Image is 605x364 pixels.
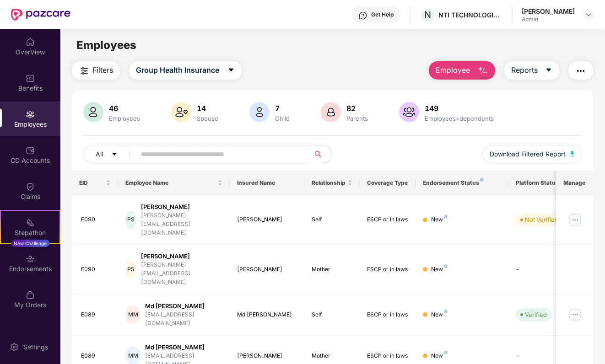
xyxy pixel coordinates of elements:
div: [PERSON_NAME] [141,252,222,261]
button: Download Filtered Report [482,145,582,163]
div: New [431,215,448,224]
div: New [431,310,448,319]
img: svg+xml;base64,PHN2ZyB4bWxucz0iaHR0cDovL3d3dy53My5vcmcvMjAwMC9zdmciIHhtbG5zOnhsaW5rPSJodHRwOi8vd3... [399,102,419,122]
div: 14 [195,104,220,113]
div: [PERSON_NAME][EMAIL_ADDRESS][DOMAIN_NAME] [141,211,222,237]
div: ESCP or in laws [367,265,408,274]
img: svg+xml;base64,PHN2ZyB4bWxucz0iaHR0cDovL3d3dy53My5vcmcvMjAwMC9zdmciIHdpZHRoPSI4IiBoZWlnaHQ9IjgiIH... [480,178,484,182]
div: NTI TECHNOLOGIES PRIVATE LIMITED [438,11,502,19]
div: [PERSON_NAME] [237,352,297,360]
div: E090 [81,265,111,274]
img: svg+xml;base64,PHN2ZyB4bWxucz0iaHR0cDovL3d3dy53My5vcmcvMjAwMC9zdmciIHdpZHRoPSI4IiBoZWlnaHQ9IjgiIH... [444,310,448,313]
div: Mother [312,265,353,274]
img: svg+xml;base64,PHN2ZyBpZD0iRW5kb3JzZW1lbnRzIiB4bWxucz0iaHR0cDovL3d3dy53My5vcmcvMjAwMC9zdmciIHdpZH... [26,254,35,263]
span: caret-down [545,66,552,75]
div: E089 [81,310,111,319]
div: Stepathon [1,228,59,237]
button: Group Health Insurancecaret-down [129,61,242,80]
span: caret-down [227,66,235,75]
div: ESCP or in laws [367,352,408,360]
div: Settings [21,343,51,352]
div: PS [125,211,136,229]
img: svg+xml;base64,PHN2ZyBpZD0iTXlfT3JkZXJzIiBkYXRhLW5hbWU9Ik15IE9yZGVycyIgeG1sbnM9Imh0dHA6Ly93d3cudz... [26,290,35,300]
div: Child [273,115,292,122]
span: N [424,9,431,20]
div: ESCP or in laws [367,215,408,224]
img: svg+xml;base64,PHN2ZyB4bWxucz0iaHR0cDovL3d3dy53My5vcmcvMjAwMC9zdmciIHhtbG5zOnhsaW5rPSJodHRwOi8vd3... [321,102,341,122]
div: [PERSON_NAME] [237,265,297,274]
div: Verified [525,310,547,319]
div: E090 [81,215,111,224]
div: PS [125,260,136,278]
div: Md [PERSON_NAME] [145,302,222,310]
div: New Challenge [11,240,49,247]
th: Coverage Type [360,171,416,195]
img: svg+xml;base64,PHN2ZyB4bWxucz0iaHR0cDovL3d3dy53My5vcmcvMjAwMC9zdmciIHhtbG5zOnhsaW5rPSJodHRwOi8vd3... [171,102,191,122]
div: New [431,352,448,360]
span: Employees [76,38,136,52]
img: svg+xml;base64,PHN2ZyB4bWxucz0iaHR0cDovL3d3dy53My5vcmcvMjAwMC9zdmciIHdpZHRoPSIyMSIgaGVpZ2h0PSIyMC... [26,218,35,227]
span: Employee [436,64,470,76]
img: svg+xml;base64,PHN2ZyB4bWxucz0iaHR0cDovL3d3dy53My5vcmcvMjAwMC9zdmciIHdpZHRoPSI4IiBoZWlnaHQ9IjgiIH... [444,215,448,219]
img: svg+xml;base64,PHN2ZyB4bWxucz0iaHR0cDovL3d3dy53My5vcmcvMjAwMC9zdmciIHhtbG5zOnhsaW5rPSJodHRwOi8vd3... [477,65,488,76]
span: Download Filtered Report [490,149,566,159]
img: manageButton [568,213,583,227]
div: Mother [312,352,353,360]
td: - [508,245,573,294]
th: Insured Name [230,171,304,195]
img: svg+xml;base64,PHN2ZyBpZD0iU2V0dGluZy0yMHgyMCIgeG1sbnM9Imh0dHA6Ly93d3cudzMub3JnLzIwMDAvc3ZnIiB3aW... [10,343,19,352]
div: Self [312,310,353,319]
span: caret-down [111,151,118,158]
div: Not Verified [525,215,558,224]
img: svg+xml;base64,PHN2ZyB4bWxucz0iaHR0cDovL3d3dy53My5vcmcvMjAwMC9zdmciIHhtbG5zOnhsaW5rPSJodHRwOi8vd3... [570,151,575,156]
div: [PERSON_NAME] [141,203,222,211]
img: svg+xml;base64,PHN2ZyBpZD0iSG9tZSIgeG1sbnM9Imh0dHA6Ly93d3cudzMub3JnLzIwMDAvc3ZnIiB3aWR0aD0iMjAiIG... [26,37,35,47]
div: Self [312,215,353,224]
div: Admin [522,16,575,23]
div: Get Help [371,11,394,18]
div: MM [125,305,140,324]
div: ESCP or in laws [367,310,408,319]
span: Employee Name [125,179,216,187]
th: Manage [556,171,593,195]
th: Relationship [304,171,360,195]
img: svg+xml;base64,PHN2ZyBpZD0iSGVscC0zMngzMiIgeG1sbnM9Imh0dHA6Ly93d3cudzMub3JnLzIwMDAvc3ZnIiB3aWR0aD... [358,11,367,20]
img: svg+xml;base64,PHN2ZyBpZD0iQmVuZWZpdHMiIHhtbG5zPSJodHRwOi8vd3d3LnczLm9yZy8yMDAwL3N2ZyIgd2lkdGg9Ij... [26,74,35,83]
img: svg+xml;base64,PHN2ZyB4bWxucz0iaHR0cDovL3d3dy53My5vcmcvMjAwMC9zdmciIHhtbG5zOnhsaW5rPSJodHRwOi8vd3... [249,102,270,122]
div: Md [PERSON_NAME] [237,310,297,319]
div: 46 [107,104,142,113]
div: Md [PERSON_NAME] [145,343,222,352]
th: Employee Name [118,171,230,195]
span: search [309,150,327,158]
div: E089 [81,352,111,360]
img: svg+xml;base64,PHN2ZyBpZD0iRW1wbG95ZWVzIiB4bWxucz0iaHR0cDovL3d3dy53My5vcmcvMjAwMC9zdmciIHdpZHRoPS... [26,110,35,119]
img: svg+xml;base64,PHN2ZyB4bWxucz0iaHR0cDovL3d3dy53My5vcmcvMjAwMC9zdmciIHhtbG5zOnhsaW5rPSJodHRwOi8vd3... [83,102,103,122]
span: Relationship [312,179,346,187]
img: svg+xml;base64,PHN2ZyB4bWxucz0iaHR0cDovL3d3dy53My5vcmcvMjAwMC9zdmciIHdpZHRoPSIyNCIgaGVpZ2h0PSIyNC... [79,65,90,76]
div: New [431,265,448,274]
div: Employees [107,115,142,122]
div: 149 [423,104,496,113]
span: Group Health Insurance [136,64,219,76]
img: svg+xml;base64,PHN2ZyBpZD0iQ0RfQWNjb3VudHMiIGRhdGEtbmFtZT0iQ0QgQWNjb3VudHMiIHhtbG5zPSJodHRwOi8vd3... [26,146,35,155]
div: [PERSON_NAME] [522,7,575,16]
img: svg+xml;base64,PHN2ZyBpZD0iQ2xhaW0iIHhtbG5zPSJodHRwOi8vd3d3LnczLm9yZy8yMDAwL3N2ZyIgd2lkdGg9IjIwIi... [26,182,35,191]
img: svg+xml;base64,PHN2ZyB4bWxucz0iaHR0cDovL3d3dy53My5vcmcvMjAwMC9zdmciIHdpZHRoPSI4IiBoZWlnaHQ9IjgiIH... [444,351,448,354]
img: New Pazcare Logo [11,9,70,21]
div: Endorsement Status [423,179,501,187]
div: [PERSON_NAME] [237,215,297,224]
span: EID [79,179,104,187]
div: 82 [345,104,370,113]
img: manageButton [568,307,583,322]
span: All [96,149,103,159]
button: Filters [72,61,120,80]
div: Parents [345,115,370,122]
button: Reportscaret-down [504,61,559,80]
span: Reports [511,64,538,76]
th: EID [72,171,119,195]
button: Employee [429,61,495,80]
span: Filters [92,64,113,76]
div: Employees+dependents [423,115,496,122]
img: svg+xml;base64,PHN2ZyB4bWxucz0iaHR0cDovL3d3dy53My5vcmcvMjAwMC9zdmciIHdpZHRoPSI4IiBoZWlnaHQ9IjgiIH... [444,264,448,268]
img: svg+xml;base64,PHN2ZyB4bWxucz0iaHR0cDovL3d3dy53My5vcmcvMjAwMC9zdmciIHdpZHRoPSIyNCIgaGVpZ2h0PSIyNC... [575,65,586,76]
